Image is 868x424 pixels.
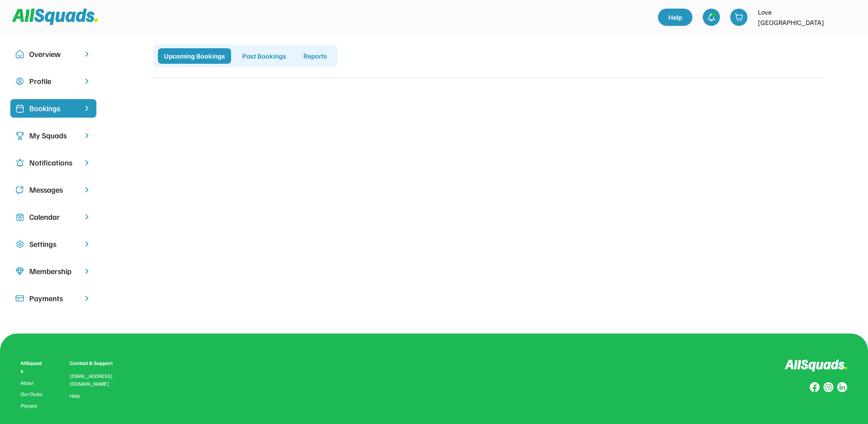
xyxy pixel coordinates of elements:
a: Help [70,393,80,399]
img: Group%20copy%206.svg [837,382,847,393]
img: Icon%20copy%205.svg [15,186,24,194]
img: Logo%20inverted.svg [785,359,847,372]
img: Squad%20Logo.svg [12,9,98,25]
img: chevron-right.svg [83,186,91,194]
img: Group%20copy%208.svg [809,382,820,393]
a: Help [658,9,692,26]
img: chevron-right.svg [83,213,91,221]
img: chevron-right.svg [83,50,91,58]
div: Overview [29,48,77,60]
img: chevron-right%20copy%203.svg [83,104,91,112]
img: user-circle.svg [15,77,24,86]
div: Upcoming Bookings [158,48,231,64]
a: About [21,380,44,386]
img: chevron-right.svg [83,240,91,248]
img: Icon%20%2819%29.svg [15,104,24,113]
div: Reports [297,48,333,64]
div: Settings [29,238,77,250]
img: Icon%20copy%208.svg [15,267,24,276]
a: Players [21,403,44,409]
img: chevron-right.svg [83,294,91,302]
img: Icon%20copy%203.svg [15,131,24,140]
img: Icon%20copy%2010.svg [15,50,24,59]
div: [EMAIL_ADDRESS][DOMAIN_NAME] [70,372,123,388]
div: Past Bookings [236,48,292,64]
img: Icon%20%2815%29.svg [15,294,24,303]
img: chevron-right.svg [83,77,91,85]
div: My Squads [29,130,77,141]
img: shopping-cart-01%20%281%29.svg [735,13,743,22]
img: Icon%20copy%207.svg [15,213,24,221]
div: Love [GEOGRAPHIC_DATA] [758,7,835,28]
div: AllSquads [21,359,44,375]
img: chevron-right.svg [83,159,91,167]
img: Icon%20copy%204.svg [15,159,24,167]
a: Our Clubs [21,391,44,397]
div: Membership [29,265,77,277]
img: LTPP_Logo_REV.jpeg [840,9,858,26]
img: bell-03%20%281%29.svg [707,13,716,22]
div: Notifications [29,157,77,168]
img: chevron-right.svg [83,131,91,140]
img: Group%20copy%207.svg [823,382,834,393]
div: Payments [29,293,77,304]
div: Bookings [29,103,77,114]
div: Profile [29,75,77,87]
img: Icon%20copy%2016.svg [15,240,24,249]
div: Messages [29,184,77,196]
div: Contact & Support [70,359,123,367]
img: chevron-right.svg [83,267,91,275]
div: Calendar [29,211,77,223]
